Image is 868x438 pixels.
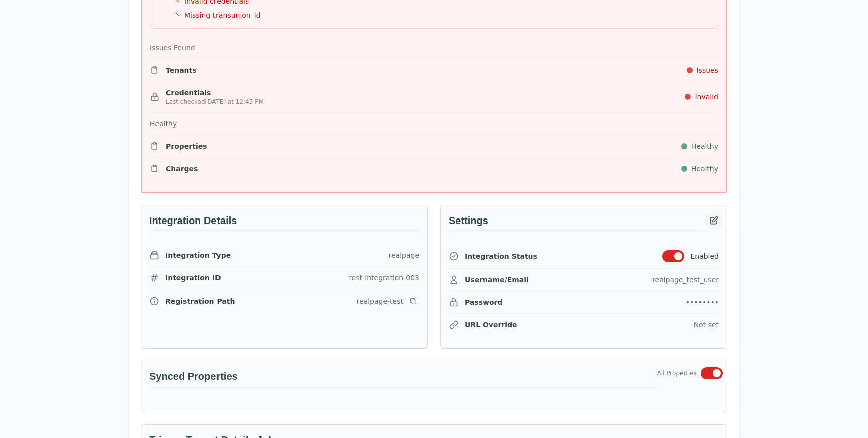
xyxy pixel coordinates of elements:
span: URL Override [465,320,517,330]
h3: Integration Details [149,213,419,232]
span: Integration ID [165,273,221,283]
span: properties [166,141,207,151]
div: Not set [694,320,719,330]
span: Integration Type [165,250,231,260]
div: test-integration-003 [349,273,419,283]
span: Enabled [690,251,719,261]
div: realpage-test [357,296,403,306]
p: Healthy [150,119,177,129]
span: Integration Status [465,251,537,261]
span: Password [465,297,502,307]
span: Healthy [691,141,718,151]
span: Credentials [166,88,264,98]
h3: Settings [449,213,705,232]
button: Switch to select specific properties [701,367,723,379]
span: All Properties [657,369,697,377]
p: Issues Found [150,43,195,53]
span: Invalid [695,92,718,102]
div: realpage [389,250,420,260]
div: realpage_test_user [652,275,719,285]
span: charges [166,164,198,174]
span: Username/Email [465,275,529,285]
span: Healthy [691,164,718,174]
span: Issues [697,65,719,75]
span: tenants [166,65,197,75]
span: Registration Path [165,296,235,306]
div: •••••••• [686,297,719,307]
h3: Synced Properties [149,369,657,388]
button: Copy registration link [407,295,419,307]
span: Last checked [DATE] at 12:45 PM [166,98,264,106]
button: Edit integration credentials [705,211,723,230]
span: Missing transunion_id [184,10,261,20]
